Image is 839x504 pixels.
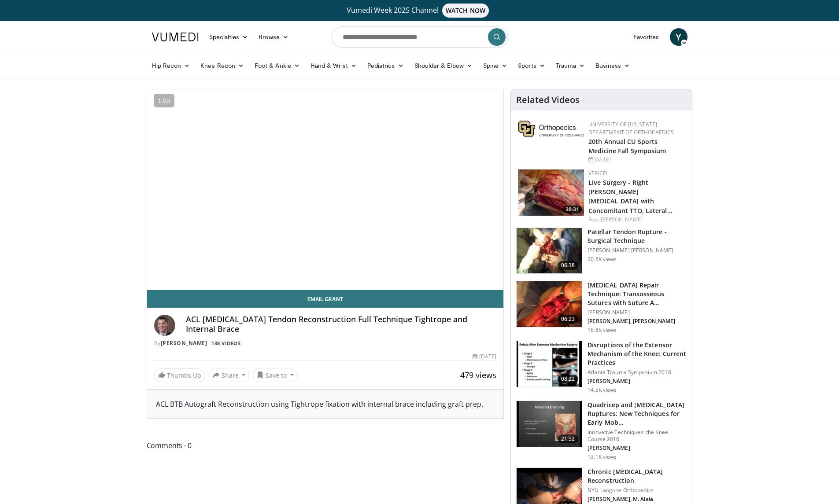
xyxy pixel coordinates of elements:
p: 16.8K views [588,327,617,334]
span: WATCH NOW [442,4,489,18]
a: Favorites [628,28,665,46]
p: 14.5K views [588,386,617,394]
p: NYU Langone Orthopedics [588,487,687,494]
img: f2822210-6046-4d88-9b48-ff7c77ada2d7.150x105_q85_crop-smart_upscale.jpg [518,169,584,216]
span: 30:31 [563,206,582,213]
a: Vericel [588,169,609,177]
a: 30:31 [518,169,584,216]
a: Shoulder & Elbow [409,57,478,74]
a: University of [US_STATE] Department of Orthopaedics [588,121,674,136]
p: [PERSON_NAME] [588,309,687,316]
video-js: Video Player [147,89,504,290]
img: a284ffb3-f88c-46bb-88bb-d0d390e931a0.150x105_q85_crop-smart_upscale.jpg [517,281,582,327]
button: Save to [253,368,298,382]
a: 20th Annual CU Sports Medicine Fall Symposium [588,137,666,155]
span: 21:52 [558,434,579,443]
img: Vx8lr-LI9TPdNKgn4xMDoxOjBzMTt2bJ.150x105_q85_crop-smart_upscale.jpg [517,228,582,274]
p: [PERSON_NAME] [588,378,687,385]
div: [DATE] [473,353,496,361]
a: 138 Videos [209,340,244,347]
img: 355603a8-37da-49b6-856f-e00d7e9307d3.png.150x105_q85_autocrop_double_scale_upscale_version-0.2.png [518,121,584,137]
a: Y [670,28,687,46]
p: [PERSON_NAME] [PERSON_NAME] [588,247,687,254]
p: [PERSON_NAME] [588,445,687,452]
p: Innovative Techniques: the Knee Course 2016 [588,429,687,443]
img: VuMedi Logo [152,33,199,41]
img: Avatar [154,315,175,336]
div: Feat. [588,216,685,224]
a: Knee Recon [195,57,249,74]
h3: [MEDICAL_DATA] Repair Technique: Transosseous Sutures with Suture A… [588,281,687,307]
h3: Quadricep and [MEDICAL_DATA] Ruptures: New Techniques for Early Mob… [588,401,687,427]
h3: Patellar Tendon Rupture - Surgical Technique [588,228,687,245]
div: [DATE] [588,156,685,164]
h3: Disruptions of the Extensor Mechanism of the Knee: Current Practices [588,341,687,367]
h3: Chronic [MEDICAL_DATA] Reconstruction [588,467,687,485]
span: 479 views [460,370,496,380]
a: Thumbs Up [154,368,205,382]
img: c329ce19-05ea-4e12-b583-111b1ee27852.150x105_q85_crop-smart_upscale.jpg [517,341,582,387]
a: Hip Recon [147,57,196,74]
a: 06:38 Patellar Tendon Rupture - Surgical Technique [PERSON_NAME] [PERSON_NAME] 20.5K views [516,228,687,274]
a: 08:22 Disruptions of the Extensor Mechanism of the Knee: Current Practices Atlanta Trauma Symposi... [516,341,687,394]
span: 08:22 [558,375,579,383]
a: Hand & Wrist [305,57,362,74]
input: Search topics, interventions [332,26,508,48]
p: [PERSON_NAME], [PERSON_NAME] [588,318,687,325]
div: By [154,339,497,347]
a: Email Grant [147,290,504,308]
a: 06:23 [MEDICAL_DATA] Repair Technique: Transosseous Sutures with Suture A… [PERSON_NAME] [PERSON_... [516,281,687,334]
a: Foot & Ankle [249,57,305,74]
span: 06:38 [558,261,579,270]
a: Trauma [551,57,591,74]
a: Live Surgery - Right [PERSON_NAME][MEDICAL_DATA] with Concomitant TTO, Lateral… [588,178,673,214]
h4: Related Videos [516,95,580,105]
p: 13.1K views [588,453,617,460]
a: Spine [478,57,513,74]
span: Comments 0 [147,440,504,451]
a: Specialties [204,28,254,46]
p: [PERSON_NAME], M. Alaia [588,496,687,503]
a: Business [590,57,635,74]
a: Vumedi Week 2025 ChannelWATCH NOW [153,4,686,18]
a: [PERSON_NAME] [601,216,643,223]
h4: ACL [MEDICAL_DATA] Tendon Reconstruction Full Technique Tightrope and Internal Brace [186,315,497,334]
a: 21:52 Quadricep and [MEDICAL_DATA] Ruptures: New Techniques for Early Mob… Innovative Techniques:... [516,401,687,460]
a: Browse [253,28,294,46]
p: 20.5K views [588,256,617,263]
span: 06:23 [558,315,579,324]
a: [PERSON_NAME] [161,339,207,347]
p: Atlanta Trauma Symposium 2016 [588,369,687,376]
div: ACL BTB Autograft Reconstruction using Tightrope fixation with internal brace including graft prep. [156,399,495,409]
a: Pediatrics [362,57,409,74]
img: AlCdVYZxUWkgWPEX4xMDoxOjA4MTsiGN.150x105_q85_crop-smart_upscale.jpg [517,401,582,447]
a: Sports [513,57,551,74]
button: Share [209,368,250,382]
